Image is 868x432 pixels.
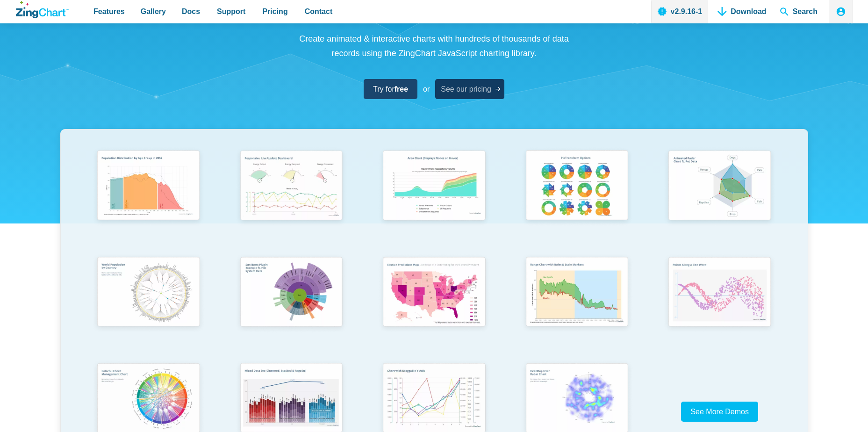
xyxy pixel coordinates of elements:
[690,408,749,416] span: See More Demos
[182,5,200,18] span: Docs
[262,5,287,18] span: Pricing
[93,5,125,18] span: Features
[220,252,363,359] a: Sun Burst Plugin Example ft. File System Data
[681,402,758,422] a: See More Demos
[441,83,491,95] span: See our pricing
[234,146,348,227] img: Responsive Live Update Dashboard
[520,146,634,227] img: Pie Transform Options
[423,83,430,95] span: or
[234,252,348,334] img: Sun Burst Plugin Example ft. File System Data
[364,79,417,99] a: Try forfree
[141,5,166,18] span: Gallery
[648,252,791,359] a: Points Along a Sine Wave
[77,252,220,359] a: World Population by Country
[363,146,506,252] a: Area Chart (Displays Nodes on Hover)
[505,146,648,252] a: Pie Transform Options
[662,252,776,334] img: Points Along a Sine Wave
[377,252,491,334] img: Election Predictions Map
[363,252,506,359] a: Election Predictions Map
[505,252,648,359] a: Range Chart with Rultes & Scale Markers
[217,5,245,18] span: Support
[395,85,408,93] strong: free
[91,146,205,227] img: Population Distribution by Age Group in 2052
[91,252,205,334] img: World Population by Country
[77,146,220,252] a: Population Distribution by Age Group in 2052
[373,83,408,95] span: Try for
[662,146,776,227] img: Animated Radar Chart ft. Pet Data
[648,146,791,252] a: Animated Radar Chart ft. Pet Data
[377,146,491,227] img: Area Chart (Displays Nodes on Hover)
[305,5,333,18] span: Contact
[294,32,574,60] p: Create animated & interactive charts with hundreds of thousands of data records using the ZingCha...
[435,79,504,99] a: See our pricing
[16,1,69,18] a: ZingChart Logo. Click to return to the homepage
[520,252,634,334] img: Range Chart with Rultes & Scale Markers
[220,146,363,252] a: Responsive Live Update Dashboard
